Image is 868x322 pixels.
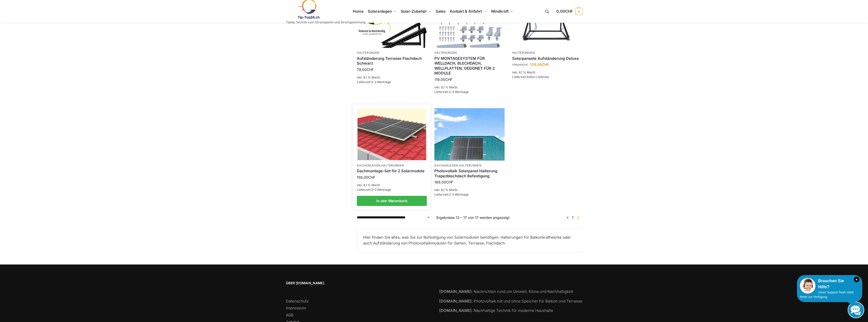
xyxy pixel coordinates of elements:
[436,215,510,220] p: Ergebnisse 13 – 17 von 17 werden angezeigt
[439,289,573,294] a: [DOMAIN_NAME]: Nachrichten rund um Umwelt, Klima und Nachhaltigkeit
[357,56,427,66] a: Aufständerung Terrasse Flachdach Schwarz
[571,215,575,220] a: Seite 1
[800,291,854,299] span: Unser Support-Team steht Ihnen zur Verfügung
[286,306,306,310] a: Impressum
[556,4,582,19] a: 0,00CHF 0
[434,85,504,90] p: inkl. 8,1 % MwSt.
[357,196,427,206] a: In den Warenkorb legen: „Dachmontage-Set für 2 Solarmodule“
[286,313,293,317] a: AGB
[286,281,429,286] span: Über [DOMAIN_NAME]
[357,168,427,174] a: Dachmontage-Set für 2 Solarmodule
[575,8,582,15] span: 0
[381,164,404,167] a: Halterungen
[800,278,816,294] img: Customer service
[286,21,365,24] p: Tiptop Technik zum Stromsparen und Stromgewinnung
[371,188,391,192] span: 2-3 Werktage
[512,70,582,75] p: inkl. 8,1 % MwSt.
[434,90,469,94] span: Lieferzeit:
[522,63,528,67] span: CHF
[527,75,549,79] span: Sofort Lieferbar
[434,56,504,76] a: PV MONTAGESYSTEM FÜR WELLDACH, BLECHDACH, WELLPLATTEN, GEEIGNET FÜR 2 MODULE
[566,215,569,220] a: ←
[854,277,859,282] i: Schließen
[363,235,576,246] p: Hier finden Sie alles, was Sie zur Befestigung von Solarmodulen benötigen. Halterungen für Balkon...
[368,9,392,14] span: Solaranlagen
[450,9,482,14] span: Kontakt & Anfahrt
[401,9,427,14] span: Solar-Zubehör
[357,80,391,84] span: Lieferzeit:
[357,215,430,220] select: Shop-Reihenfolge
[434,188,504,192] p: inkl. 8,1 % MwSt.
[439,299,582,304] a: [DOMAIN_NAME]: Photovoltaik mit und ohne Speicher für Balkon und Terrasse
[449,193,469,196] span: 2-3 Werktage
[512,51,535,54] a: Halterungen
[512,56,582,61] a: Solarpaneele Aufständerung Deluxe
[357,188,391,192] span: Lieferzeit:
[439,289,472,294] strong: [DOMAIN_NAME]
[512,75,549,79] span: Lieferzeit:
[357,164,427,167] p: ,
[358,109,426,160] img: Halterung Solarpaneele Ziegeldach
[576,215,581,220] span: Seite 2
[439,299,472,304] strong: [DOMAIN_NAME]
[439,308,472,313] strong: [DOMAIN_NAME]
[357,175,375,179] bdi: 159,00
[449,90,469,94] span: 2-3 Werktage
[436,9,446,14] span: Sales
[556,9,573,14] span: 0,00
[357,164,380,167] a: Dachanlagen
[434,77,452,82] bdi: 119,00
[286,299,309,304] a: Datenschutz
[367,67,374,72] span: CHF
[491,9,509,14] span: Windkraft
[439,308,553,313] a: [DOMAIN_NAME]: Nachhaltige Technik für moderne Haushalte
[357,75,427,80] p: inkl. 8,1 % MwSt.
[434,164,458,167] a: Dachanlagen
[434,164,504,167] p: ,
[434,180,453,184] bdi: 169,00
[800,278,859,290] div: Brauchen Sie Hilfe?
[565,9,573,14] span: CHF
[371,80,391,84] span: 2-3 Werktage
[542,62,549,67] span: CHF
[357,51,379,54] a: Halterungen
[434,51,457,54] a: Halterungen
[434,108,504,161] img: Trapezdach Halterung
[459,164,482,167] a: Halterungen
[434,168,504,178] a: Photovoltaik Solarpanel Halterung Trapezblechdach Befestigung
[446,180,453,184] span: CHF
[512,63,528,67] bdi: 179,00
[357,183,427,187] p: inkl. 8,1 % MwSt.
[564,215,582,220] nav: Produkt-Seitennummerierung
[530,62,549,67] bdi: 129,00
[368,175,375,179] span: CHF
[434,193,469,196] span: Lieferzeit:
[357,67,374,72] bdi: 79,00
[445,77,452,82] span: CHF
